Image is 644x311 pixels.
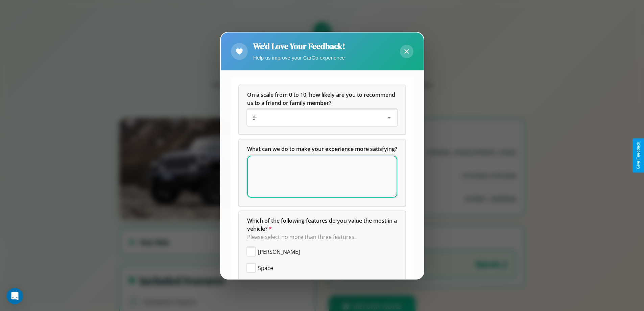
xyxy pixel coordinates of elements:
[253,114,256,121] span: 9
[239,85,405,134] div: On a scale from 0 to 10, how likely are you to recommend us to a friend or family member?
[247,91,397,107] h5: On a scale from 0 to 10, how likely are you to recommend us to a friend or family member?
[636,142,641,169] div: Give Feedback
[247,217,398,232] span: Which of the following features do you value the most in a vehicle?
[247,91,397,107] span: On a scale from 0 to 10, how likely are you to recommend us to a friend or family member?
[253,41,345,52] h2: We'd Love Your Feedback!
[247,145,397,153] span: What can we do to make your experience more satisfying?
[247,110,397,126] div: On a scale from 0 to 10, how likely are you to recommend us to a friend or family member?
[258,264,273,272] span: Space
[258,248,300,256] span: [PERSON_NAME]
[253,53,345,62] p: Help us improve your CarGo experience
[7,288,23,304] div: Open Intercom Messenger
[247,233,356,241] span: Please select no more than three features.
